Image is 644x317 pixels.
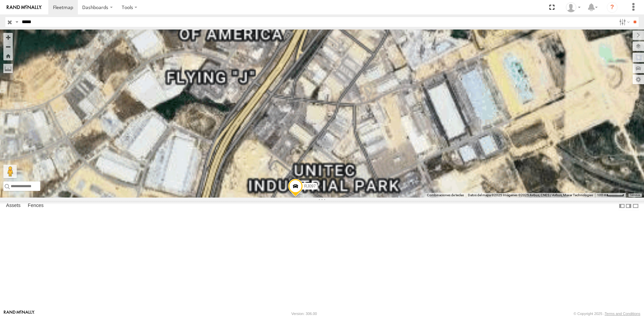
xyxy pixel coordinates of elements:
[7,5,42,10] img: rand-logo.svg
[574,312,640,316] div: © Copyright 2025 -
[3,165,17,178] button: Arrastra al hombrecito al mapa para abrir Street View
[597,193,607,197] span: 100 m
[14,17,19,27] label: Search Query
[24,201,47,211] label: Fences
[3,33,13,42] button: Zoom in
[304,184,316,189] span: RJ097
[563,2,583,12] div: Pablo Ruiz
[468,193,593,197] span: Datos del mapa ©2025 Imágenes ©2025 Airbus, CNES / Airbus, Maxar Technologies
[625,201,632,211] label: Dock Summary Table to the Right
[4,310,35,317] a: Visit our Website
[291,312,317,316] div: Version: 306.00
[632,201,639,211] label: Hide Summary Table
[595,193,626,198] button: Escala del mapa: 100 m por 47 píxeles
[3,51,13,60] button: Zoom Home
[633,75,644,84] label: Map Settings
[605,312,640,316] a: Terms and Conditions
[3,64,13,73] label: Measure
[630,194,640,197] a: Términos (se abre en una nueva pestaña)
[616,17,631,27] label: Search Filter Options
[607,2,618,13] i: ?
[427,193,464,198] button: Combinaciones de teclas
[619,201,625,211] label: Dock Summary Table to the Left
[3,201,24,211] label: Assets
[3,42,13,51] button: Zoom out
